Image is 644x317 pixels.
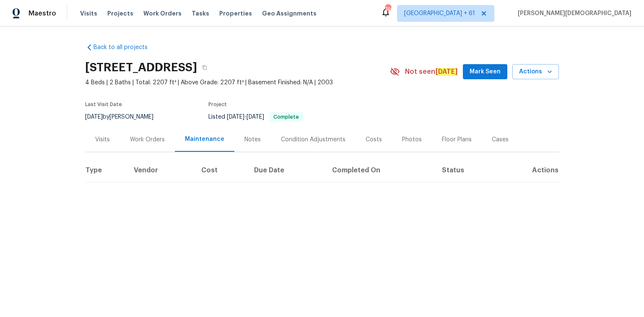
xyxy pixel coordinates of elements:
[244,135,261,144] div: Notes
[208,102,227,107] span: Project
[29,9,56,18] span: Maestro
[442,135,472,144] div: Floor Plans
[499,158,559,182] th: Actions
[95,135,110,144] div: Visits
[127,158,195,182] th: Vendor
[195,158,248,182] th: Cost
[185,135,224,143] div: Maintenance
[85,114,103,120] span: [DATE]
[512,64,559,80] button: Actions
[247,158,325,182] th: Due Date
[470,67,501,77] span: Mark Seen
[270,114,302,120] span: Complete
[402,135,422,144] div: Photos
[492,135,509,144] div: Cases
[208,114,303,120] span: Listed
[85,63,197,72] h2: [STREET_ADDRESS]
[325,158,435,182] th: Completed On
[85,78,390,87] span: 4 Beds | 2 Baths | Total: 2207 ft² | Above Grade: 2207 ft² | Basement Finished: N/A | 2003
[227,114,244,120] span: [DATE]
[385,5,391,13] div: 746
[514,9,631,18] span: [PERSON_NAME][DEMOGRAPHIC_DATA]
[197,60,212,75] button: Copy Address
[463,64,507,80] button: Mark Seen
[85,158,127,182] th: Type
[281,135,345,144] div: Condition Adjustments
[130,135,165,144] div: Work Orders
[262,9,317,18] span: Geo Assignments
[192,10,209,16] span: Tasks
[85,102,122,107] span: Last Visit Date
[80,9,97,18] span: Visits
[519,67,552,77] span: Actions
[435,158,499,182] th: Status
[143,9,182,18] span: Work Orders
[404,9,475,18] span: [GEOGRAPHIC_DATA] + 61
[435,68,458,75] em: [DATE]
[107,9,133,18] span: Projects
[219,9,252,18] span: Properties
[366,135,382,144] div: Costs
[85,43,166,52] a: Back to all projects
[405,68,458,76] span: Not seen
[227,114,264,120] span: -
[85,112,164,122] div: by [PERSON_NAME]
[247,114,264,120] span: [DATE]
